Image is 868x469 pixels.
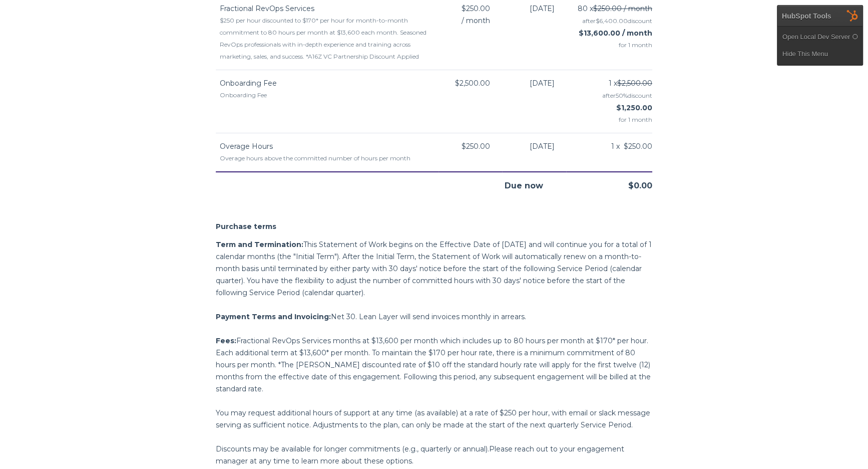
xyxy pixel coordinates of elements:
[596,17,628,25] span: $6,400.00
[617,79,652,88] s: $2,500.00
[543,172,652,192] div: $0.00
[616,92,628,99] span: 50%
[455,77,490,89] span: $2,500.00
[216,336,236,345] span: Fees:
[502,70,566,133] td: [DATE]
[609,77,652,89] span: 1 x
[593,4,652,13] s: $250.00 / month
[216,240,303,249] span: Term and Termination:
[216,444,624,465] span: Discounts may be available for longer commitments (e.g., quarterly or annual).Please reach out to...
[566,114,652,126] span: for 1 month
[462,15,490,27] span: / month
[220,142,273,151] span: Overage Hours
[220,15,439,63] div: $250 per hour discounted to $170* per hour for month-to-month commitment to 80 hours per month at...
[216,336,651,393] span: Fractional RevOps Services months at $13,600 per month which includes up to 80 hours per month at...
[434,172,543,192] div: Due now
[220,79,277,88] span: Onboarding Fee
[782,12,831,21] div: HubSpot Tools
[502,133,566,172] td: [DATE]
[462,140,490,152] span: $250.00
[777,29,862,46] a: Open Local Dev Server
[611,140,652,152] span: 1 x $250.00
[216,220,652,232] h2: Purchase terms
[220,89,439,101] div: Onboarding Fee
[220,4,314,13] span: Fractional RevOps Services
[578,3,652,15] span: 80 x
[462,3,490,15] span: $250.00
[566,39,652,51] span: for 1 month
[582,17,652,25] span: after discount
[602,92,652,99] span: after discount
[331,312,526,321] span: Net 30. Lean Layer will send invoices monthly in arrears.
[216,312,331,321] span: Payment Terms and Invoicing:
[216,408,650,429] span: You may request additional hours of support at any time (as available) at a rate of $250 per hour...
[616,103,652,112] strong: $1,250.00
[777,5,863,66] div: HubSpot Tools Open Local Dev Server Hide This Menu
[216,240,652,297] span: This Statement of Work begins on the Effective Date of [DATE] and will continue you for a total o...
[579,29,652,38] strong: $13,600.00 / month
[842,5,863,26] img: HubSpot Tools Menu Toggle
[220,152,439,164] div: Overage hours above the committed number of hours per month
[777,46,862,63] a: Hide This Menu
